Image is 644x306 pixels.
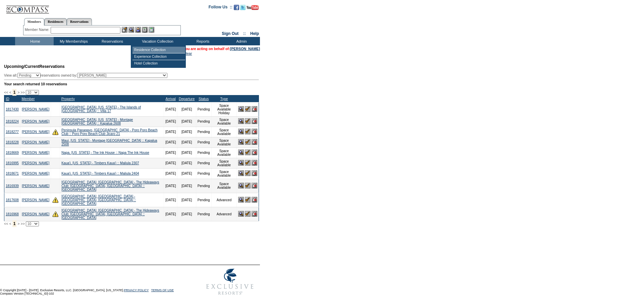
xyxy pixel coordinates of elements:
[196,102,211,116] td: Pending
[61,139,157,146] a: Maui, [US_STATE] - Montage [GEOGRAPHIC_DATA] :: Kapalua 2508
[245,160,251,166] img: Confirm Reservation
[6,184,19,188] a: 1816939
[250,31,259,36] a: Help
[6,120,19,123] a: 1818224
[252,149,257,155] img: Cancel Reservation
[22,140,49,144] a: [PERSON_NAME]
[22,172,49,175] a: [PERSON_NAME]
[166,97,176,101] a: Arrival
[4,64,65,69] span: Reservations
[252,197,257,203] img: Cancel Reservation
[240,7,246,11] a: Follow us on Twitter
[238,170,244,176] img: View Reservation
[12,220,17,227] span: 1
[164,102,177,116] td: [DATE]
[252,129,257,134] img: Cancel Reservation
[61,97,75,101] a: Property
[245,197,251,203] img: Confirm Reservation
[240,5,246,10] img: Follow us on Twitter
[164,147,177,158] td: [DATE]
[4,90,8,94] span: <<
[247,5,259,10] img: Subscribe to our YouTube Channel
[25,27,51,33] div: Member Name:
[200,265,260,299] img: Exclusive Resorts
[238,197,244,203] img: View Reservation
[177,179,196,193] td: [DATE]
[131,37,183,45] td: Vacation Collection
[252,170,257,176] img: Cancel Reservation
[238,149,244,155] img: View Reservation
[230,47,260,51] a: [PERSON_NAME]
[220,97,228,101] a: Type
[177,127,196,137] td: [DATE]
[245,170,251,176] img: Confirm Reservation
[22,198,49,202] a: [PERSON_NAME]
[252,211,257,217] img: Cancel Reservation
[252,183,257,188] img: Cancel Reservation
[4,64,39,69] span: Upcoming/Current
[179,97,195,101] a: Departure
[132,53,185,60] td: Experience Collection
[22,184,49,188] a: [PERSON_NAME]
[196,207,211,221] td: Pending
[24,18,45,26] a: Members
[61,151,149,155] a: Napa, [US_STATE] - The Ink House :: Napa The Ink House
[196,168,211,179] td: Pending
[61,209,159,220] a: [GEOGRAPHIC_DATA], [GEOGRAPHIC_DATA] - The Hideaways Club: [GEOGRAPHIC_DATA], [GEOGRAPHIC_DATA] :...
[245,211,251,217] img: Confirm Reservation
[211,158,237,168] td: Space Available
[6,130,19,134] a: 1818277
[6,198,19,202] a: 1817608
[164,158,177,168] td: [DATE]
[6,107,19,111] a: 1817430
[164,207,177,221] td: [DATE]
[128,27,134,33] img: View
[61,194,136,206] a: [GEOGRAPHIC_DATA], [GEOGRAPHIC_DATA] - [GEOGRAPHIC_DATA], [GEOGRAPHIC_DATA] :: [GEOGRAPHIC_DATA]
[52,129,58,135] img: There are insufficient days and/or tokens to cover this reservation
[22,107,49,111] a: [PERSON_NAME]
[211,116,237,127] td: Space Available
[61,172,139,175] a: Kaua'i, [US_STATE] - Timbers Kaua'i :: Maliula 2404
[196,193,211,207] td: Pending
[22,161,49,165] a: [PERSON_NAME]
[12,89,17,96] span: 1
[164,127,177,137] td: [DATE]
[211,102,237,116] td: Space Available Holiday
[164,193,177,207] td: [DATE]
[177,102,196,116] td: [DATE]
[196,127,211,137] td: Pending
[211,193,237,207] td: Advanced
[238,183,244,188] img: View Reservation
[252,139,257,145] img: Cancel Reservation
[17,90,19,94] span: >
[252,118,257,124] img: Cancel Reservation
[245,129,251,134] img: Confirm Reservation
[238,211,244,217] img: View Reservation
[177,116,196,127] td: [DATE]
[196,158,211,168] td: Pending
[4,222,8,226] span: <<
[177,168,196,179] td: [DATE]
[9,222,11,226] span: <
[142,27,148,33] img: Reservations
[124,289,149,292] a: PRIVACY POLICY
[164,116,177,127] td: [DATE]
[234,7,239,11] a: Become our fan on Facebook
[22,151,49,155] a: [PERSON_NAME]
[183,47,260,51] span: You are acting on behalf of:
[177,207,196,221] td: [DATE]
[221,37,260,45] td: Admin
[6,172,19,175] a: 1818671
[238,129,244,134] img: View Reservation
[245,183,251,188] img: Confirm Reservation
[122,27,127,33] img: b_edit.gif
[61,128,157,136] a: Peninsula Papagayo, [GEOGRAPHIC_DATA] - Poro Poro Beach Club :: Poro Poro Beach Club Jicaro 21
[132,47,185,53] td: Residence Collection
[164,168,177,179] td: [DATE]
[245,139,251,145] img: Confirm Reservation
[245,106,251,112] img: Confirm Reservation
[177,137,196,147] td: [DATE]
[61,105,141,113] a: [GEOGRAPHIC_DATA], [US_STATE] - The Islands of [GEOGRAPHIC_DATA] :: Villa 17
[196,147,211,158] td: Pending
[211,179,237,193] td: Space Available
